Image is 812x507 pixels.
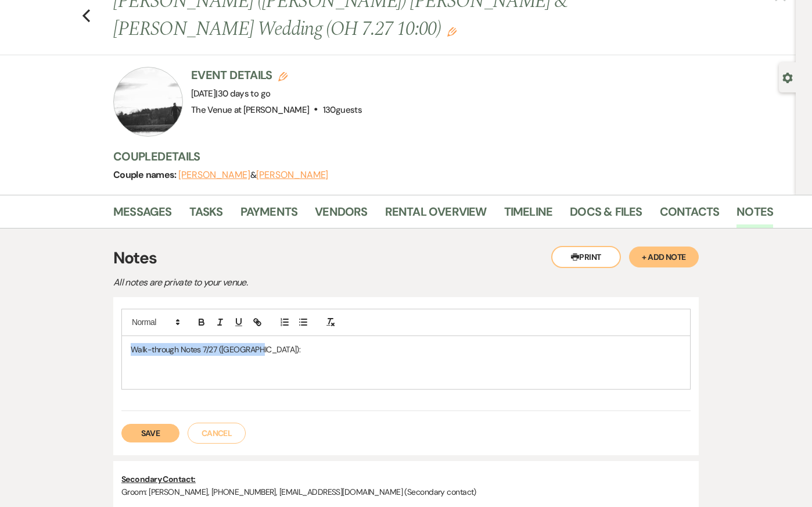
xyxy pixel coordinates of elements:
button: + Add Note [629,247,699,267]
span: [DATE] [191,88,270,99]
span: & [178,169,328,181]
h3: Couple Details [113,148,764,165]
span: | [215,88,270,99]
button: Cancel [188,423,246,444]
h3: Event Details [191,67,362,83]
h3: Notes [113,246,699,270]
button: [PERSON_NAME] [256,170,328,180]
span: 130 guests [323,104,362,116]
a: Timeline [504,202,553,228]
a: Contacts [660,202,720,228]
u: Secondary Contact: [121,474,196,484]
a: Payments [240,202,298,228]
button: Print [551,246,621,268]
span: Couple names: [113,169,178,181]
a: Notes [736,202,773,228]
a: Messages [113,202,172,228]
span: The Venue at [PERSON_NAME] [191,104,309,116]
button: Open lead details [782,72,793,83]
button: Save [121,424,179,442]
p: Walk-through Notes 7/27 ([GEOGRAPHIC_DATA]): [131,343,681,356]
a: Vendors [315,202,367,228]
a: Rental Overview [385,202,487,228]
button: [PERSON_NAME] [178,170,250,180]
a: Tasks [189,202,223,228]
p: All notes are private to your venue. [113,275,520,290]
a: Docs & Files [570,202,642,228]
span: 30 days to go [218,88,271,99]
button: Edit [447,26,457,37]
p: Groom: [PERSON_NAME], [PHONE_NUMBER], [EMAIL_ADDRESS][DOMAIN_NAME] (Secondary contact) [121,485,691,498]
